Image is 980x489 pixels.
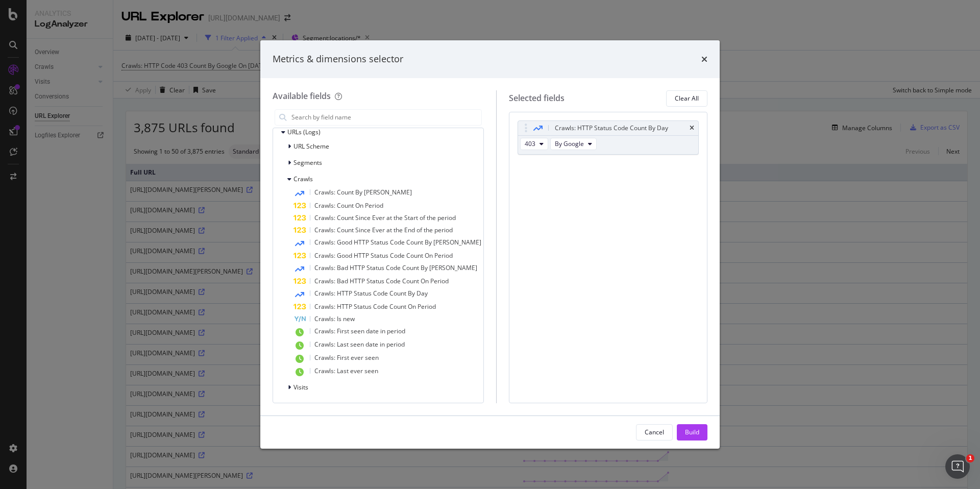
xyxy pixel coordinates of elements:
[314,289,428,298] span: Crawls: HTTP Status Code Count By Day
[293,158,322,167] span: Segments
[966,454,974,462] span: 1
[677,424,707,441] button: Build
[314,251,453,260] span: Crawls: Good HTTP Status Code Count On Period
[518,120,699,155] div: Crawls: HTTP Status Code Count By Daytimes403By Google
[273,53,403,66] div: Metrics & dimensions selector
[525,139,535,148] span: 403
[314,201,383,210] span: Crawls: Count On Period
[314,188,412,197] span: Crawls: Count By [PERSON_NAME]
[314,327,405,335] span: Crawls: First seen date in period
[555,123,668,133] div: Crawls: HTTP Status Code Count By Day
[293,383,308,392] span: Visits
[314,277,449,285] span: Crawls: Bad HTTP Status Code Count On Period
[293,142,329,151] span: URL Scheme
[293,175,313,183] span: Crawls
[314,226,453,234] span: Crawls: Count Since Ever at the End of the period
[945,454,970,479] iframe: Intercom live chat
[314,263,477,272] span: Crawls: Bad HTTP Status Code Count By [PERSON_NAME]
[645,428,664,436] div: Cancel
[287,128,321,136] span: URLs (Logs)
[314,302,436,311] span: Crawls: HTTP Status Code Count On Period
[314,314,355,323] span: Crawls: Is new
[555,139,584,148] span: By Google
[273,90,331,102] div: Available fields
[701,53,707,66] div: times
[509,92,565,104] div: Selected fields
[685,428,699,436] div: Build
[636,424,673,441] button: Cancel
[520,138,548,150] button: 403
[314,353,379,362] span: Crawls: First ever seen
[314,340,405,349] span: Crawls: Last seen date in period
[675,94,699,103] div: Clear All
[260,40,720,449] div: modal
[290,110,481,125] input: Search by field name
[550,138,597,150] button: By Google
[690,125,694,131] div: times
[314,366,378,375] span: Crawls: Last ever seen
[314,213,456,222] span: Crawls: Count Since Ever at the Start of the period
[666,90,707,107] button: Clear All
[314,238,481,247] span: Crawls: Good HTTP Status Code Count By [PERSON_NAME]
